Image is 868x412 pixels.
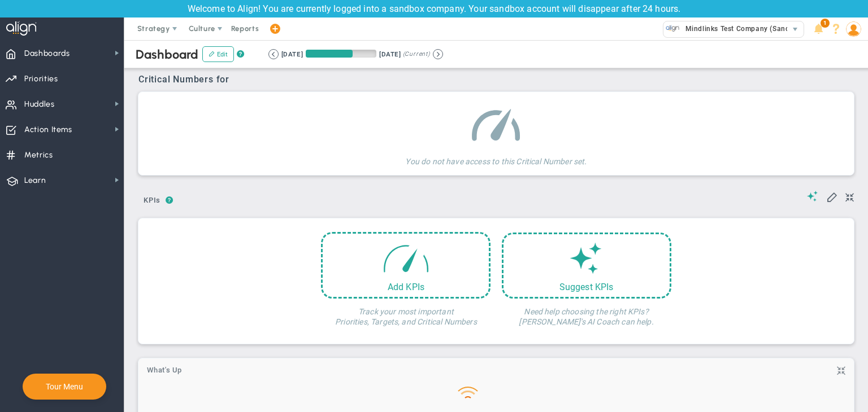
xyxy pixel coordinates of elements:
[827,17,845,40] li: Help & Frequently Asked Questions (FAQ)
[810,17,827,40] li: Announcements
[323,282,489,292] div: Add KPIs
[24,143,53,167] span: Metrics
[24,169,46,192] span: Learn
[268,49,279,59] button: Go to previous period
[379,49,401,59] div: [DATE]
[137,24,170,33] span: Strategy
[189,24,215,33] span: Culture
[138,191,166,209] span: KPIs
[138,191,166,211] button: KPIs
[846,21,861,37] img: 207982.Person.photo
[42,382,86,392] button: Tour Menu
[433,49,443,59] button: Go to next period
[225,17,265,40] span: Reports
[403,49,430,59] span: (Current)
[826,191,837,202] span: Edit My KPIs
[321,299,491,327] h4: Track your most important Priorities, Targets, and Critical Numbers
[24,93,55,116] span: Huddles
[24,67,58,91] span: Priorities
[136,47,198,62] span: Dashboard
[680,21,805,36] span: Mindlinks Test Company (Sandbox)
[504,282,670,292] div: Suggest KPIs
[281,49,303,59] div: [DATE]
[787,21,804,37] span: select
[405,148,587,166] h4: You do not have access to this Critical Number set.
[807,191,818,201] span: Suggestions (AI Feature)
[24,118,72,142] span: Action Items
[821,19,830,28] span: 1
[138,74,232,85] span: Critical Numbers for
[502,299,671,327] h4: Need help choosing the right KPIs? [PERSON_NAME]'s AI Coach can help.
[306,50,376,58] div: Period Progress: 66% Day 60 of 90 with 30 remaining.
[666,21,680,36] img: 33514.Company.photo
[202,46,234,62] button: Edit
[24,42,70,65] span: Dashboards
